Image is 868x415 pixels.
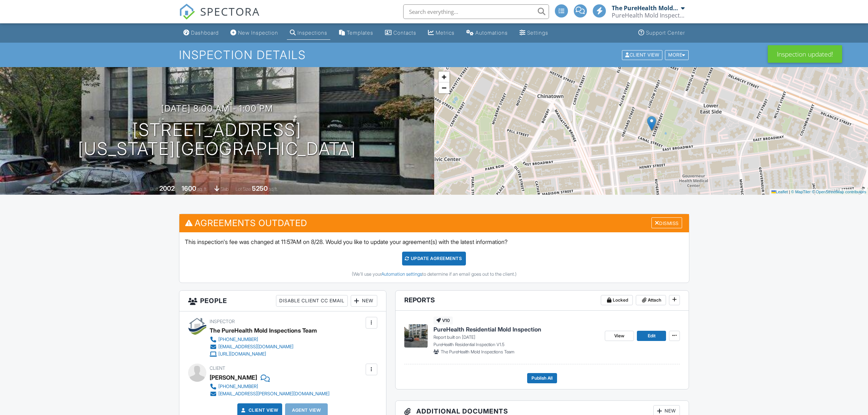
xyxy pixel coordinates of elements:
span: slab [221,186,229,192]
div: 2002 [159,185,175,192]
a: SPECTORA [179,10,260,25]
div: 5250 [252,185,268,192]
div: Contacts [393,30,416,36]
div: Update Agreements [402,252,466,265]
div: The PureHealth Mold Inspections Team [612,4,679,12]
div: [PHONE_NUMBER] [218,384,258,389]
span: − [441,83,446,92]
a: Settings [517,26,551,40]
div: Support Center [646,30,685,36]
div: This inspection's fee was changed at 11:57AM on 8/28. Would you like to update your agreement(s) ... [179,232,689,283]
span: Lot Size [236,186,251,192]
div: 1600 [182,185,196,192]
div: [EMAIL_ADDRESS][DOMAIN_NAME] [218,344,293,350]
a: © MapTiler [791,190,811,194]
span: | [789,190,790,194]
div: [PHONE_NUMBER] [218,337,258,342]
div: (We'll use your to determine if an email goes out to the client.) [185,271,684,277]
h3: [DATE] 8:00 am - 1:00 pm [161,104,273,113]
div: Disable Client CC Email [276,295,348,307]
a: Automations (Basic) [463,26,511,40]
span: sq.ft. [269,186,278,192]
a: Dashboard [180,26,222,40]
div: Settings [527,30,548,36]
a: Inspections [287,26,330,40]
div: Inspection updated! [768,45,842,63]
div: Templates [347,30,373,36]
span: SPECTORA [200,4,260,19]
div: Client View [622,50,662,60]
div: PureHealth Mold Inspections [612,12,685,19]
a: [EMAIL_ADDRESS][PERSON_NAME][DOMAIN_NAME] [210,390,330,397]
span: + [441,72,446,81]
a: [PHONE_NUMBER] [210,383,330,390]
div: Dismiss [651,217,682,229]
span: Built [150,186,158,192]
a: [PHONE_NUMBER] [210,336,311,343]
div: [EMAIL_ADDRESS][PERSON_NAME][DOMAIN_NAME] [218,391,330,397]
span: Inspector [210,319,235,324]
div: [URL][DOMAIN_NAME] [218,351,266,357]
div: [PERSON_NAME] [210,372,257,383]
a: Support Center [635,26,688,40]
a: © OpenStreetMap contributors [812,190,866,194]
span: Client [210,365,225,371]
div: Inspections [297,30,327,36]
img: Marker [647,116,656,131]
a: Client View [621,52,664,57]
div: New [351,295,377,307]
a: Contacts [382,26,419,40]
span: sq. ft. [197,186,207,192]
h1: [STREET_ADDRESS] [US_STATE][GEOGRAPHIC_DATA] [78,120,356,159]
a: Zoom in [439,71,449,82]
div: Automations [475,30,508,36]
input: Search everything... [403,4,549,19]
a: New Inspection [227,26,281,40]
a: [URL][DOMAIN_NAME] [210,350,311,358]
a: Templates [336,26,376,40]
a: Automation settings [381,271,422,277]
div: More [665,50,689,60]
a: Metrics [425,26,458,40]
div: The PureHealth Mold Inspections Team [210,325,317,336]
a: Client View [240,407,279,414]
div: New Inspection [238,30,278,36]
h1: Inspection Details [179,49,689,61]
h3: People [179,291,386,311]
a: Zoom out [439,82,449,93]
a: Leaflet [771,190,788,194]
h3: Agreements Outdated [179,214,689,232]
div: Metrics [436,30,455,36]
div: Dashboard [191,30,219,36]
img: The Best Home Inspection Software - Spectora [179,4,195,20]
a: [EMAIL_ADDRESS][DOMAIN_NAME] [210,343,311,350]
